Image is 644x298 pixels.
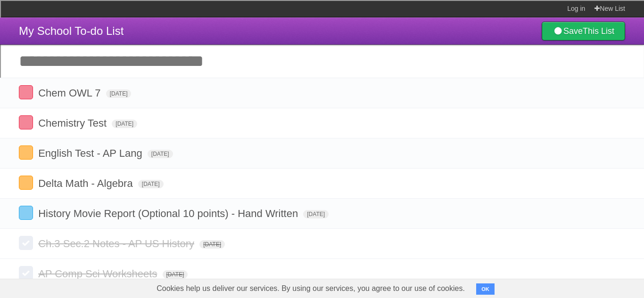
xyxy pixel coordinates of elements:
[38,117,109,129] span: Chemistry Test
[147,279,474,298] span: Cookies help us deliver our services. By using our services, you agree to our use of cookies.
[19,206,33,220] label: Done
[583,26,614,36] b: This List
[138,180,164,188] span: [DATE]
[19,236,33,250] label: Done
[38,147,145,159] span: English Test - AP Lang
[19,266,33,280] label: Done
[148,150,173,158] span: [DATE]
[38,87,103,99] span: Chem OWL 7
[163,270,188,279] span: [DATE]
[303,210,329,218] span: [DATE]
[106,89,132,98] span: [DATE]
[19,115,33,129] label: Done
[542,22,625,40] a: SaveThis List
[38,177,135,189] span: Delta Math - Algebra
[199,240,225,249] span: [DATE]
[112,120,137,128] span: [DATE]
[19,85,33,99] label: Done
[38,208,300,219] span: History Movie Report (Optional 10 points) - Hand Written
[19,145,33,160] label: Done
[19,24,124,37] span: My School To-do List
[38,268,159,280] span: AP Comp Sci Worksheets
[38,238,197,250] span: Ch.3 Sec.2 Notes - AP US History
[476,283,495,295] button: OK
[19,176,33,190] label: Done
